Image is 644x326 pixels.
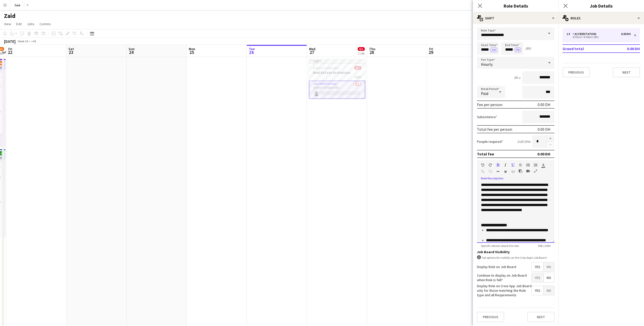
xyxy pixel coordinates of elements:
span: Jobs [27,22,34,26]
a: Edit [14,21,24,27]
span: 0/1 [354,66,361,70]
button: Strikethrough [519,163,522,167]
label: Display Role on Crew App Job Board only for those matching the Role type and all Requirements [477,284,532,298]
button: Italic [504,163,507,167]
span: 8:00am-4:00pm (8h) [313,66,339,70]
span: Hourly [481,62,493,67]
button: Horizontal Line [496,170,500,174]
app-card-role: Accreditation0/18:00am-4:00pm (8h) [309,81,365,99]
div: 0.00 DH [538,102,550,107]
div: Set options for visibility on the Crew App’s Job Board [477,255,554,260]
button: Text Color [541,163,545,167]
td: 0.00 DH [610,45,640,53]
div: [DATE] [4,39,16,44]
span: 568 / 2000 [534,244,554,248]
button: Unordered List [526,163,530,167]
span: No [544,286,554,295]
button: Next [527,312,554,322]
span: Sat [68,47,74,51]
span: Thu [369,47,375,51]
div: Accreditation [573,32,598,36]
a: Jobs [25,21,36,27]
span: Fri [8,47,12,51]
label: Continue to display on Job Board when Role is full? [477,273,532,282]
span: 0/1 [358,47,365,51]
a: Comms [37,21,53,27]
button: PM [515,48,521,52]
span: 1 Role [354,75,361,79]
td: Grand total [562,45,610,53]
div: (8h) [525,46,531,51]
span: 27 [308,49,315,55]
button: Paste as plain text [519,169,522,173]
button: Zaid [10,0,24,10]
h1: Zaid [4,12,16,20]
span: Comms [39,22,51,26]
button: Undo [481,163,485,167]
h3: Job Board Visibility [477,250,554,254]
app-job-card: Draft8:00am-4:00pm (8h)0/1Real Estate Activation1 RoleAccreditation0/18:00am-4:00pm (8h) [309,59,365,99]
span: 28 [368,49,375,55]
button: Increase [546,135,554,142]
button: Clear Formatting [504,170,507,174]
span: Yes [532,286,543,295]
span: No [544,262,554,271]
div: 0.00 DH [621,32,631,36]
button: Fullscreen [534,169,537,173]
div: 0.00 DH [537,151,550,156]
span: Specific details about this role [477,244,523,248]
div: Shift [473,12,558,24]
button: Previous [562,67,590,77]
span: Fri [429,47,433,51]
label: Display Role on Job Board [477,265,516,269]
span: Tue [249,47,255,51]
button: AM [491,48,497,52]
div: +04 [31,39,36,43]
button: Ordered List [534,163,537,167]
button: Underline [511,163,515,167]
span: Edit [16,22,22,26]
div: 8:00am-4:00pm (8h) [567,36,631,38]
span: Yes [532,262,543,271]
button: Next [613,67,640,77]
span: Mon [189,47,195,51]
span: 26 [248,49,255,55]
button: Bold [496,163,500,167]
div: Fee per person [477,102,502,107]
div: 0.00 DH x [517,139,530,144]
span: 29 [428,49,433,55]
h3: Role Details [473,3,558,9]
button: Previous [477,312,504,322]
h3: Job Details [558,3,644,9]
span: Paid [481,91,488,96]
button: Insert video [526,169,530,173]
button: HTML Code [511,170,515,174]
div: 0.00 DH [538,127,550,132]
div: 8h x [514,75,520,80]
span: Yes [532,273,543,282]
div: Roles [558,12,644,24]
a: View [2,21,13,27]
div: 1 x [567,32,573,36]
span: 25 [188,49,195,55]
div: Total fee per person [477,127,512,132]
span: No [544,273,554,282]
div: Draft [309,59,365,63]
label: People required [477,139,503,144]
span: 24 [128,49,135,55]
button: Redo [489,163,492,167]
span: Week 34 [17,39,29,43]
div: 1 Job [358,51,365,55]
span: 23 [68,49,74,55]
span: Sun [129,47,135,51]
span: View [4,22,11,26]
label: Subsistence [477,115,497,119]
span: 22 [8,49,12,55]
h3: Real Estate Activation [309,70,365,75]
span: Wed [309,47,315,51]
div: Total fee [477,151,494,156]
